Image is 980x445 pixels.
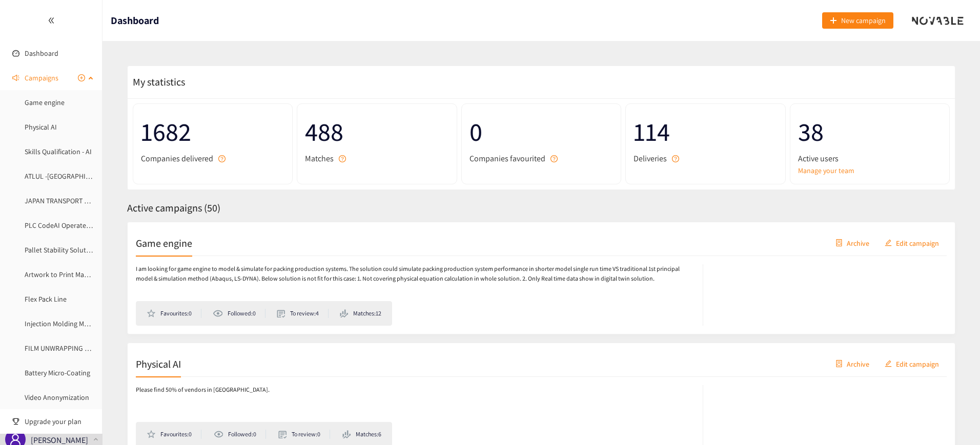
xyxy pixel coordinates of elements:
button: editEdit campaign [877,355,947,372]
span: Archive [847,237,869,248]
a: Video Anonymization [25,393,89,402]
button: plusNew campaign [822,12,893,29]
span: 38 [798,112,942,152]
span: Active users [798,152,839,165]
span: question-circle [218,155,226,162]
span: My statistics [128,75,185,89]
span: question-circle [550,155,558,162]
span: edit [885,360,892,368]
a: PLC CodeAI Operate Maintenance [25,221,127,230]
button: editEdit campaign [877,235,947,251]
span: Companies favourited [469,152,545,165]
a: FILM UNWRAPPING AUTOMATION [25,344,125,353]
a: Physical AI [25,122,57,132]
a: Manage your team [798,165,942,176]
span: Archive [847,358,869,369]
a: Artwork to Print Management [25,270,115,279]
a: Pallet Stability Solutions [25,245,99,255]
span: Upgrade your plan [25,411,94,432]
a: JAPAN TRANSPORT AGGREGATION PLATFORM [25,196,162,205]
span: container [835,360,843,368]
span: 1682 [141,112,284,152]
span: Deliveries [634,152,667,165]
a: Game enginecontainerArchiveeditEdit campaignI am looking for game engine to model & simulate for ... [127,222,955,334]
li: To review: 0 [278,430,330,439]
a: ATLUL -[GEOGRAPHIC_DATA] [25,172,111,181]
a: Injection Molding Model [25,319,98,328]
h2: Game engine [136,236,192,250]
span: trophy [12,418,19,425]
iframe: Chat Widget [929,396,980,445]
p: I am looking for game engine to model & simulate for packing production systems. The solution cou... [136,264,692,284]
span: Edit campaign [896,237,939,248]
p: Please find 50% of vendors in [GEOGRAPHIC_DATA]. [136,385,270,395]
a: Flex Pack Line [25,294,67,304]
span: edit [885,239,892,247]
span: question-circle [339,155,346,162]
a: Game engine [25,98,65,107]
a: Dashboard [25,49,58,58]
li: Followed: 0 [214,430,266,439]
li: Matches: 12 [340,309,381,318]
span: Active campaigns ( 50 ) [127,201,220,215]
span: Companies delivered [141,152,213,165]
li: Followed: 0 [213,309,265,318]
span: question-circle [672,155,679,162]
span: sound [12,74,19,81]
a: Battery Micro-Coating [25,368,90,377]
span: 0 [469,112,613,152]
button: containerArchive [828,355,877,372]
span: container [835,239,843,247]
span: New campaign [841,15,886,26]
span: plus-circle [78,74,85,81]
button: containerArchive [828,235,877,251]
span: double-left [48,17,55,24]
span: 114 [634,112,777,152]
li: Favourites: 0 [147,309,201,318]
span: Edit campaign [896,358,939,369]
li: Favourites: 0 [147,430,201,439]
li: To review: 4 [277,309,329,318]
span: plus [830,17,837,25]
span: 488 [305,112,448,152]
li: Matches: 6 [342,430,381,439]
span: Matches [305,152,334,165]
a: Skills Qualification - AI [25,147,92,156]
span: Campaigns [25,68,58,88]
h2: Physical AI [136,356,181,371]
